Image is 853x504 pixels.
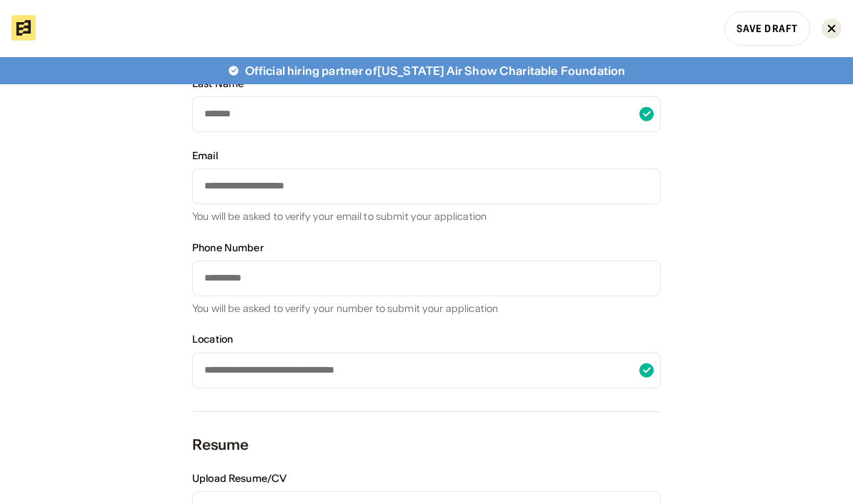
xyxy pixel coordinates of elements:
[192,435,661,455] div: Resume
[11,15,36,41] img: Bandana logo
[192,472,286,486] div: Upload Resume/CV
[192,149,218,163] div: Email
[192,241,264,256] div: Phone Number
[192,210,661,224] div: You will be asked to verify your email to submit your application
[737,24,798,34] div: Save Draft
[192,302,661,316] div: You will be asked to verify your number to submit your application
[192,333,233,347] div: Location
[245,63,626,79] div: Official hiring partner of [US_STATE] Air Show Charitable Foundation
